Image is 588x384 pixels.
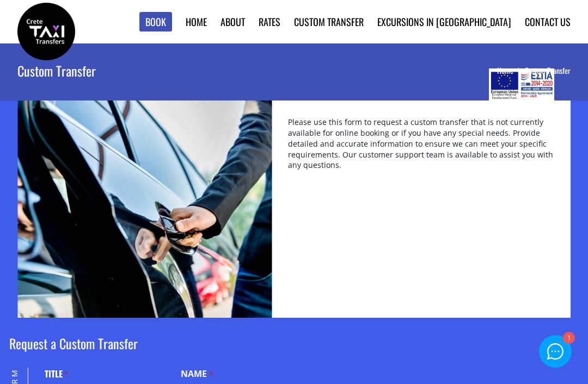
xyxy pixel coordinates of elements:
[259,15,280,29] a: Rates
[181,368,212,380] legend: Name
[525,65,571,76] li: Custom Transfer
[186,15,207,29] a: Home
[525,15,571,29] a: Contact us
[139,12,172,32] a: Book
[45,368,68,380] label: Title
[294,15,364,29] a: Custom Transfer
[17,43,303,98] h1: Custom Transfer
[17,100,272,318] img: crete taxi transfer services
[9,334,578,368] h2: Request a Custom Transfer
[377,15,511,29] a: Excursions in [GEOGRAPHIC_DATA]
[17,24,75,36] a: Crete Taxi Transfers | Best Custom Transfers in Crete | Crete Taxi Transfers
[562,333,574,344] div: 1
[17,3,75,60] img: Crete Taxi Transfers | Best Custom Transfers in Crete | Crete Taxi Transfers
[288,117,559,180] p: Please use this form to request a custom transfer that is not currently available for online book...
[497,65,525,76] a: Home
[220,15,245,29] a: About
